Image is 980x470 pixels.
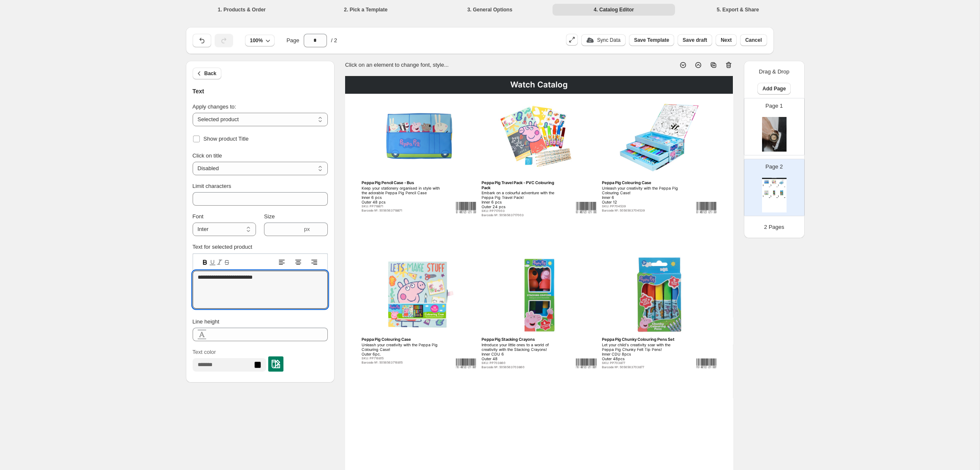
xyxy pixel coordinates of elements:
[744,159,805,216] div: Page 2Watch CatalogprimaryImagebarcodePeppa Pig Pencil Case - BusKeep your stationery organised i...
[763,190,770,196] img: primaryImage
[482,190,561,209] div: Embark on a colourful adventure with the Peppa Pig Travel Pack! Inner 6 pcs Outer 24 pcs
[763,179,770,185] img: primaryImage
[762,85,786,92] span: Add Page
[193,318,220,325] span: Line height
[763,197,768,198] div: Barcode №: 5056563716815
[765,163,783,171] p: Page 2
[193,152,222,159] span: Click on title
[763,185,768,186] div: Keep your stationery organised in style with the adorable Peppa Pig Pencil Case Inner 6 pcs Outer...
[193,213,204,220] span: Font
[744,98,805,155] div: Page 1cover page
[602,186,681,204] div: Unleash your creativity with the Peppa Pig Colouring Case! Inner 6 Outer 12
[602,205,681,209] div: SKU: PP704539
[482,361,561,365] div: SKU: PP703860
[745,37,762,43] span: Cancel
[769,187,770,187] img: barcode
[482,214,561,217] div: Barcode №: 5056563717003
[602,209,681,213] div: Barcode №: 5056563704539
[482,342,561,361] div: Introduce your little ones to a world of creativity with the Stacking Crayons! Inner CDU 6 Outer 48
[193,244,253,250] label: Text for selected product
[362,337,441,342] div: Peppa Pig Colouring Case
[204,136,249,142] span: Show product Title
[759,68,789,76] p: Drag & Drop
[770,185,776,186] div: Embark on a colourful adventure with the Peppa Pig Travel Pack! Inner 6 pcs Outer 24 pcs
[482,97,596,179] img: primaryImage
[629,34,674,46] button: Save Template
[482,366,561,369] div: Barcode №: 5056563703860
[576,358,596,368] img: barcode
[776,197,778,198] img: barcode
[272,360,280,368] img: colorPickerImg
[193,349,216,355] span: Text color
[362,361,441,365] div: Barcode №: 5056563716815
[778,179,785,185] img: primaryImage
[696,358,716,368] img: barcode
[245,35,275,46] button: 100%
[482,209,561,213] div: SKU: PP717003
[778,185,783,186] div: Unleash your creativity with the Peppa Pig Colouring Case! Inner 6 Outer 12
[597,37,621,43] p: Sync Data
[193,183,231,189] span: Limit characters
[576,201,596,213] img: barcode
[757,83,791,95] button: Add Page
[362,342,441,356] div: Unleash your creativity with the Peppa Pig Colouring Case! Outer 6pc.
[482,254,596,335] img: primaryImage
[602,366,681,369] div: Barcode №: 5056563703877
[362,180,441,185] div: Peppa Pig Pencil Case - Bus
[362,97,476,179] img: primaryImage
[286,36,299,45] span: Page
[362,357,441,361] div: SKU: PP716815
[193,103,236,110] span: Apply changes to:
[678,34,712,46] button: Save draft
[602,97,717,179] img: primaryImage
[602,254,717,335] img: primaryImage
[304,226,310,232] span: px
[193,68,222,79] button: Back
[345,61,449,69] p: Click on an element to change font, style...
[264,213,275,220] span: Size
[456,201,476,213] img: barcode
[764,223,784,231] p: 2 Pages
[602,361,681,365] div: SKU: PP703877
[331,36,337,45] span: / 2
[581,34,626,46] button: update_iconSync Data
[716,34,737,46] button: Next
[602,342,681,361] div: Let your child's creativity soar with the Peppa Pig Chunky Felt Tip Pens! Inner CDU 8pcs Outer 48pcs
[784,187,785,187] img: barcode
[769,197,770,198] img: barcode
[696,201,716,213] img: barcode
[602,180,681,185] div: Peppa Pig Colouring Case
[634,37,669,43] span: Save Template
[193,88,204,95] span: Text
[770,179,778,185] img: primaryImage
[250,37,263,44] span: 100%
[763,196,768,197] div: Unleash your creativity with the Peppa Pig Colouring Case! Outer 6pc.
[345,76,733,94] div: Watch Catalog
[456,358,476,368] img: barcode
[778,190,785,196] img: primaryImage
[740,34,767,46] button: Cancel
[770,196,776,197] div: Introduce your little ones to a world of creativity with the Stacking Crayons! Inner CDU 6 Outer 48
[362,209,441,213] div: Barcode №: 5056563718871
[602,337,681,342] div: Peppa Pig Chunky Colouring Pens Set
[586,38,594,43] img: update_icon
[683,37,707,43] span: Save draft
[362,205,441,209] div: SKU: PP718871
[721,37,732,43] span: Next
[762,178,787,179] div: Watch Catalog
[362,186,441,204] div: Keep your stationery organised in style with the adorable Peppa Pig Pencil Case Inner 6 pcs Outer...
[784,197,785,198] img: barcode
[762,117,787,152] img: cover page
[482,180,561,190] div: Peppa Pig Travel Pack - PVC Colouring Pack
[765,102,783,110] p: Page 1
[482,337,561,342] div: Peppa Pig Stacking Crayons
[778,196,783,197] div: Let your child's creativity soar with the Peppa Pig Chunky Felt Tip Pens! Inner CDU 8pcs Outer 48pcs
[770,190,778,196] img: primaryImage
[362,254,476,335] img: primaryImage
[776,187,778,187] img: barcode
